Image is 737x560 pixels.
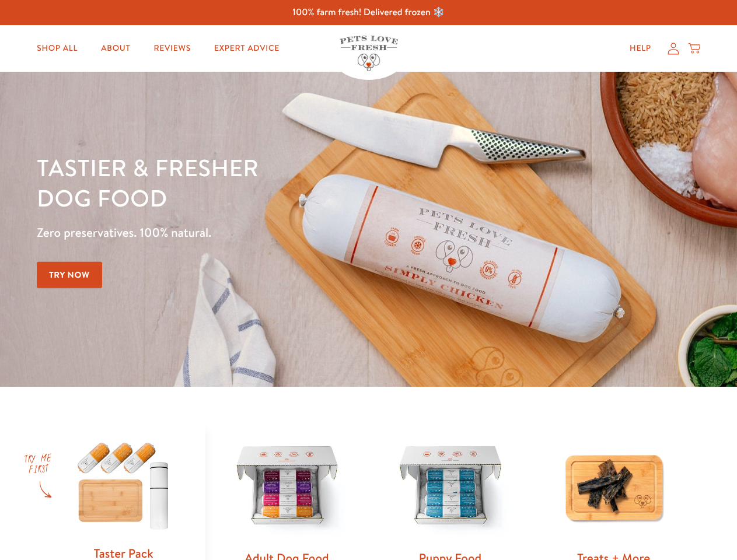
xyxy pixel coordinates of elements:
a: Shop All [27,37,87,60]
a: Expert Advice [205,37,289,60]
a: Reviews [144,37,200,60]
img: Pets Love Fresh [340,36,398,71]
a: About [92,37,139,60]
a: Try Now [37,262,102,288]
h1: Tastier & fresher dog food [37,152,479,213]
p: Zero preservatives. 100% natural. [37,222,479,243]
a: Help [620,37,661,60]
